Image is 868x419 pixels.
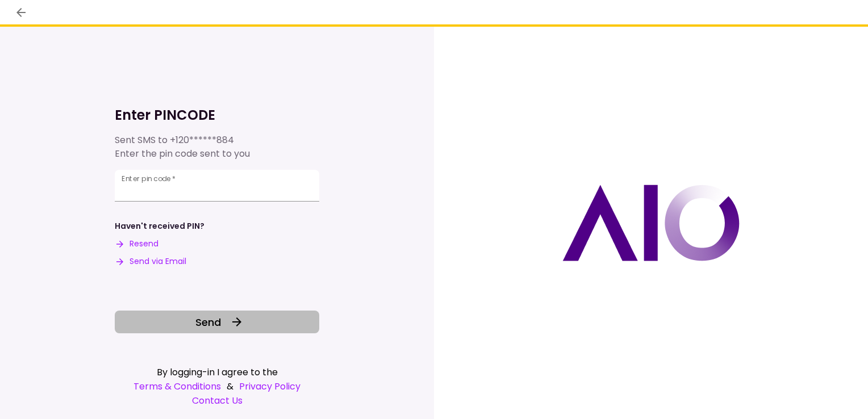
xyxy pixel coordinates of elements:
[115,220,205,232] div: Haven't received PIN?
[115,133,319,161] div: Sent SMS to Enter the pin code sent to you
[115,311,319,333] button: Send
[239,379,301,393] a: Privacy Policy
[122,174,176,183] label: Enter pin code
[11,3,31,22] button: back
[115,365,319,379] div: By logging-in I agree to the
[115,255,186,267] button: Send via Email
[115,379,319,393] div: &
[115,238,158,250] button: Resend
[133,379,221,393] a: Terms & Conditions
[562,185,740,261] img: AIO logo
[195,315,221,330] span: Send
[115,393,319,408] a: Contact Us
[115,106,319,124] h1: Enter PINCODE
